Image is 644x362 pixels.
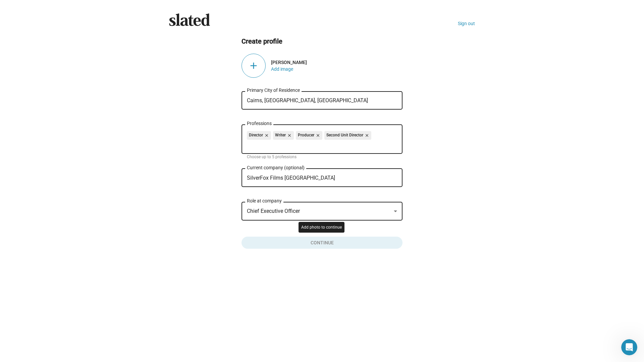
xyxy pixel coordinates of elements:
[247,155,297,160] mat-hint: Choose up to 5 professions
[273,131,294,140] mat-chip: Writer
[286,132,292,138] mat-icon: close
[247,131,271,140] mat-chip: Director
[363,132,369,138] mat-icon: close
[247,208,300,214] span: Chief Executive Officer
[263,132,269,138] mat-icon: close
[324,131,371,140] mat-chip: Second Unit Director
[271,60,402,65] div: [PERSON_NAME]
[271,66,293,72] button: Open Add Image Dialog
[299,222,344,233] div: Add photo to continue
[241,37,402,46] h2: Create profile
[621,339,637,355] iframe: Intercom live chat
[314,132,320,138] mat-icon: close
[458,21,475,26] a: Sign out
[296,131,322,140] mat-chip: Producer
